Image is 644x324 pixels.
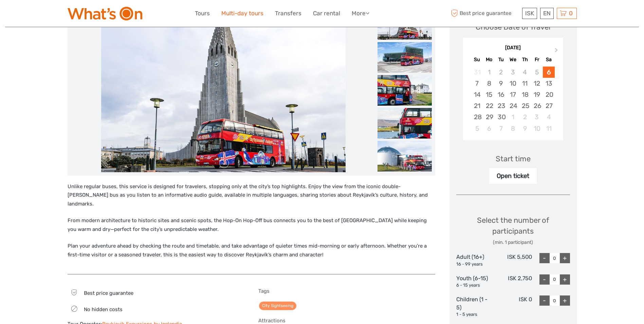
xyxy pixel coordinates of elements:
a: Transfers [275,8,301,18]
img: a4fadc8cbff1420f824be7b34a6c0b52_slider_thumbnail.jpeg [378,108,432,139]
p: Unlike regular buses, this service is designed for travelers, stopping only at the city’s top hig... [68,182,435,209]
a: City Sightseeing [259,302,296,310]
div: Not available Sunday, August 31st, 2025 [471,67,483,78]
div: ISK 5,500 [494,253,532,267]
div: Not available Wednesday, September 3rd, 2025 [507,67,519,78]
span: 0 [568,10,574,17]
div: Choose Saturday, September 20th, 2025 [543,89,555,100]
div: Choose Tuesday, September 30th, 2025 [495,111,507,123]
div: Choose Thursday, October 9th, 2025 [519,123,531,134]
div: Choose Friday, October 10th, 2025 [531,123,543,134]
img: f9a3feb2fdc04d09ba8d7674904a9c18_slider_thumbnail.jpeg [378,42,432,73]
h5: Tags [258,288,435,294]
div: Choose Wednesday, September 24th, 2025 [507,100,519,111]
div: Su [471,55,483,64]
a: Multi-day tours [221,8,263,18]
div: We [507,55,519,64]
img: d7e38360c1264b0088541177c44ab91d_slider_thumbnail.jpeg [378,141,432,172]
div: Choose Monday, September 8th, 2025 [483,78,495,89]
div: ISK 2,750 [494,274,532,289]
div: Children (1 - 5) [456,295,494,318]
div: + [560,274,570,285]
div: - [539,274,550,285]
img: What's On [68,7,142,20]
div: Youth (6-15) [456,274,494,289]
div: Th [519,55,531,64]
img: 20835ecf7ef344168ee9777be9a74214_main_slider.jpg [101,9,346,172]
div: Choose Wednesday, October 8th, 2025 [507,123,519,134]
div: Choose Saturday, September 6th, 2025 [543,67,555,78]
p: From modern architecture to historic sites and scenic spots, the Hop-On Hop-Off bus connects you ... [68,216,435,234]
div: 16 - 99 years [456,261,494,268]
div: Fr [531,55,543,64]
span: Best price guarantee [449,8,520,19]
div: Choose Sunday, September 14th, 2025 [471,89,483,100]
div: 1 - 5 years [456,311,494,318]
div: + [560,253,570,263]
div: Open ticket [489,168,537,184]
div: + [560,295,570,306]
div: Choose Saturday, September 13th, 2025 [543,78,555,89]
div: Choose Monday, September 29th, 2025 [483,111,495,123]
div: EN [540,8,554,19]
div: Select the number of participants [456,215,570,246]
div: month 2025-09 [465,67,561,134]
span: Best price guarantee [84,290,133,296]
div: Choose Thursday, October 2nd, 2025 [519,111,531,123]
div: Choose Thursday, September 25th, 2025 [519,100,531,111]
div: ISK 0 [494,295,532,318]
a: More [352,8,369,18]
div: Choose Thursday, September 11th, 2025 [519,78,531,89]
h5: Attractions [258,318,435,324]
div: Not available Monday, September 1st, 2025 [483,67,495,78]
div: Not available Tuesday, September 2nd, 2025 [495,67,507,78]
div: Choose Wednesday, September 17th, 2025 [507,89,519,100]
div: Choose Wednesday, October 1st, 2025 [507,111,519,123]
div: Choose Sunday, September 21st, 2025 [471,100,483,111]
img: 91e9b6d5841d4cd1a1befd4a43425c51_slider_thumbnail.jpeg [378,75,432,106]
button: Open LiveChat chat widget [78,11,86,19]
div: Not available Friday, September 5th, 2025 [531,67,543,78]
div: Choose Friday, September 26th, 2025 [531,100,543,111]
span: ISK [525,10,534,17]
div: Choose Friday, September 12th, 2025 [531,78,543,89]
div: Adult (16+) [456,253,494,267]
div: 6 - 15 years [456,282,494,289]
span: No hidden costs [84,306,123,312]
div: - [539,295,550,306]
div: - [539,253,550,263]
div: Choose Wednesday, September 10th, 2025 [507,78,519,89]
div: Choose Thursday, September 18th, 2025 [519,89,531,100]
div: Choose Tuesday, September 23rd, 2025 [495,100,507,111]
div: [DATE] [463,44,563,52]
div: Tu [495,55,507,64]
div: Choose Tuesday, September 16th, 2025 [495,89,507,100]
div: Choose Saturday, September 27th, 2025 [543,100,555,111]
div: Start time [496,154,531,164]
div: Choose Monday, September 15th, 2025 [483,89,495,100]
div: Choose Friday, October 3rd, 2025 [531,111,543,123]
div: Choose Sunday, October 5th, 2025 [471,123,483,134]
div: Choose Monday, October 6th, 2025 [483,123,495,134]
div: Sa [543,55,555,64]
div: Choose Saturday, October 4th, 2025 [543,111,555,123]
div: Choose Tuesday, October 7th, 2025 [495,123,507,134]
a: Tours [195,8,210,18]
div: Choose Sunday, September 7th, 2025 [471,78,483,89]
p: We're away right now. Please check back later! [10,12,77,17]
button: Next Month [552,46,563,57]
a: Car rental [313,8,340,18]
div: Choose Tuesday, September 9th, 2025 [495,78,507,89]
div: Mo [483,55,495,64]
div: (min. 1 participant) [456,239,570,246]
div: Choose Friday, September 19th, 2025 [531,89,543,100]
div: Choose Monday, September 22nd, 2025 [483,100,495,111]
p: Plan your adventure ahead by checking the route and timetable, and take advantage of quieter time... [68,242,435,259]
div: Choose Saturday, October 11th, 2025 [543,123,555,134]
div: Not available Thursday, September 4th, 2025 [519,67,531,78]
div: Choose Sunday, September 28th, 2025 [471,111,483,123]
